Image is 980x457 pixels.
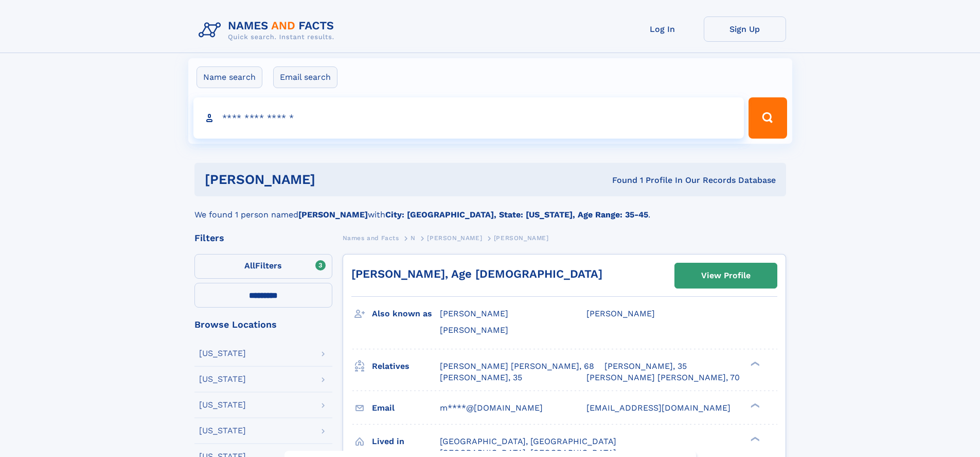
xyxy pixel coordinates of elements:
[343,231,399,244] a: Names and Facts
[385,210,648,219] b: City: [GEOGRAPHIC_DATA], State: [US_STATE], Age Range: 35-45
[748,402,760,409] div: ❯
[244,261,255,270] span: All
[372,399,440,417] h3: Email
[194,233,332,243] div: Filters
[701,264,751,287] div: View Profile
[440,325,508,335] span: [PERSON_NAME]
[748,360,760,367] div: ❯
[704,16,786,42] a: Sign Up
[604,361,687,372] a: [PERSON_NAME], 35
[586,309,655,318] span: [PERSON_NAME]
[298,210,368,219] b: [PERSON_NAME]
[199,375,246,383] div: [US_STATE]
[194,16,343,44] img: Logo Names and Facts
[194,196,786,221] div: We found 1 person named with .
[199,401,246,409] div: [US_STATE]
[464,175,776,186] div: Found 1 Profile In Our Records Database
[351,267,602,280] a: [PERSON_NAME], Age [DEMOGRAPHIC_DATA]
[675,263,777,288] a: View Profile
[427,231,482,244] a: [PERSON_NAME]
[193,97,744,139] input: search input
[199,349,246,358] div: [US_STATE]
[440,372,522,383] a: [PERSON_NAME], 35
[440,361,594,372] a: [PERSON_NAME] [PERSON_NAME], 68
[194,254,332,279] label: Filters
[427,234,482,242] span: [PERSON_NAME]
[194,320,332,329] div: Browse Locations
[586,403,730,413] span: [EMAIL_ADDRESS][DOMAIN_NAME]
[197,66,262,88] label: Name search
[411,234,416,242] span: N
[621,16,704,42] a: Log In
[372,305,440,323] h3: Also known as
[586,372,740,383] a: [PERSON_NAME] [PERSON_NAME], 70
[372,433,440,450] h3: Lived in
[749,97,787,139] button: Search Button
[494,234,549,242] span: [PERSON_NAME]
[748,435,760,442] div: ❯
[440,436,616,446] span: [GEOGRAPHIC_DATA], [GEOGRAPHIC_DATA]
[199,427,246,435] div: [US_STATE]
[440,309,508,318] span: [PERSON_NAME]
[411,231,416,244] a: N
[273,66,337,88] label: Email search
[372,358,440,375] h3: Relatives
[205,173,464,186] h1: [PERSON_NAME]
